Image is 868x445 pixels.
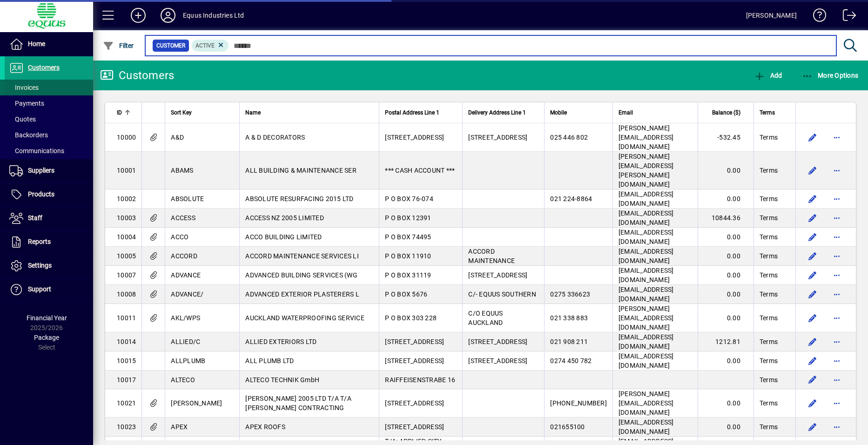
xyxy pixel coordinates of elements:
td: 0.00 [698,228,754,247]
span: Terms [760,270,778,280]
span: 10023 [117,423,136,431]
button: Edit [805,130,820,145]
button: Edit [805,419,820,434]
span: 10015 [117,357,136,364]
button: Edit [805,249,820,263]
span: A & D DECORATORS [245,134,305,141]
span: [STREET_ADDRESS] [385,338,444,345]
span: 021 908 211 [550,338,588,345]
span: Filter [103,42,134,49]
span: ABSOLUTE [171,195,204,202]
span: 0274 450 782 [550,357,592,364]
span: Terms [760,313,778,323]
button: Edit [805,334,820,349]
div: Customers [100,68,174,83]
span: P O BOX 5676 [385,290,427,298]
span: Balance ($) [712,108,740,118]
span: Home [28,40,45,47]
a: Reports [5,230,93,254]
button: More options [829,310,844,325]
a: Home [5,33,93,56]
button: Edit [805,210,820,225]
span: [STREET_ADDRESS] [385,357,444,364]
span: ADVANCE [171,271,201,279]
span: ADVANCED EXTERIOR PLASTERERS L [245,290,359,298]
a: Support [5,278,93,301]
span: RAIFFEISENSTRABE 16 [385,376,455,384]
span: Terms [760,251,778,261]
span: Package [34,334,59,341]
button: More options [829,372,844,387]
span: 10008 [117,290,136,298]
td: 0.00 [698,304,754,332]
span: [EMAIL_ADDRESS][DOMAIN_NAME] [619,229,674,245]
span: 10021 [117,399,136,407]
td: 0.00 [698,266,754,285]
span: 10004 [117,233,136,241]
div: Email [619,108,692,118]
span: Sort Key [171,108,192,118]
span: Active [195,42,215,49]
span: ACCORD MAINTENANCE [468,248,515,264]
a: Settings [5,254,93,277]
a: Invoices [5,80,93,95]
span: [PERSON_NAME][EMAIL_ADDRESS][DOMAIN_NAME] [619,390,674,416]
button: More options [829,249,844,263]
td: 0.00 [698,389,754,418]
span: Reports [28,238,51,245]
span: [PHONE_NUMBER] [550,399,607,407]
span: [EMAIL_ADDRESS][DOMAIN_NAME] [619,418,674,435]
span: Invoices [9,84,39,91]
button: Add [752,67,784,84]
span: [PERSON_NAME] 2005 LTD T/A T/A [PERSON_NAME] CONTRACTING [245,395,351,411]
span: 10011 [117,314,136,322]
span: Mobile [550,108,567,118]
span: ACCO [171,233,188,241]
button: More options [829,396,844,411]
span: [PERSON_NAME][EMAIL_ADDRESS][DOMAIN_NAME] [619,305,674,331]
div: Name [245,108,373,118]
a: Backorders [5,127,93,143]
a: Knowledge Base [806,2,827,32]
span: Customer [156,41,185,50]
span: C/O EQUUS AUCKLAND [468,310,503,326]
span: [PERSON_NAME][EMAIL_ADDRESS][PERSON_NAME][DOMAIN_NAME] [619,153,674,188]
span: P O BOX 303 228 [385,314,437,322]
span: 10014 [117,338,136,345]
button: More options [829,191,844,206]
span: [STREET_ADDRESS] [385,134,444,141]
span: Delivery Address Line 1 [468,108,526,118]
span: Terms [760,290,778,299]
span: 10017 [117,376,136,384]
span: Suppliers [28,167,54,174]
button: More options [829,229,844,244]
span: Terms [760,194,778,203]
button: Profile [153,7,183,24]
span: APEX [171,423,188,431]
td: 0.00 [698,152,754,189]
span: ALL PLUMB LTD [245,357,294,364]
button: More options [829,353,844,368]
a: Communications [5,143,93,159]
td: 10844.36 [698,209,754,228]
span: C/- EQUUS SOUTHERN [468,290,536,298]
span: ALTECO TECHNIK GmbH [245,376,319,384]
span: Customers [28,64,60,71]
span: P O BOX 11910 [385,252,431,260]
span: APEX ROOFS [245,423,285,431]
button: Filter [101,37,136,54]
span: [STREET_ADDRESS] [468,338,527,345]
button: Edit [805,396,820,411]
span: Email [619,108,633,118]
span: ALL BUILDING & MAINTENANCE SER [245,167,357,174]
a: Suppliers [5,159,93,182]
button: Edit [805,163,820,178]
span: 10003 [117,214,136,222]
span: Quotes [9,115,36,123]
td: -532.45 [698,123,754,152]
span: [PERSON_NAME][EMAIL_ADDRESS][DOMAIN_NAME] [619,124,674,150]
span: ACCESS [171,214,195,222]
td: 0.00 [698,418,754,437]
button: More options [829,334,844,349]
span: Terms [760,356,778,365]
